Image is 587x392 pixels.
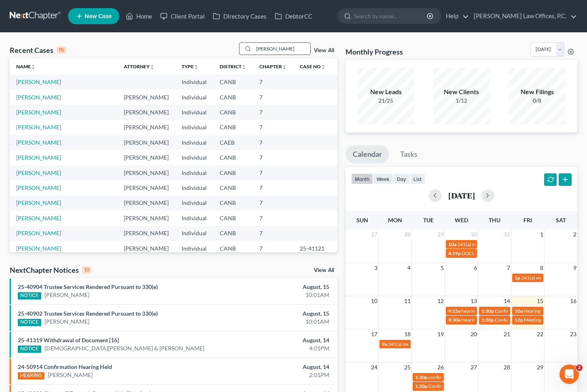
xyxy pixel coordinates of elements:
[175,120,213,135] td: Individual
[194,65,199,70] i: unfold_more
[175,241,213,256] td: Individual
[370,362,378,372] span: 24
[213,135,253,150] td: CAEB
[503,362,511,372] span: 28
[536,329,544,339] span: 22
[231,336,329,344] div: August, 14
[150,65,155,70] i: unfold_more
[213,165,253,180] td: CANB
[18,363,112,370] a: 24-50914 Confirmation Hearing Held
[470,329,478,339] span: 20
[428,374,519,380] span: confirmation hearing for [PERSON_NAME]
[282,65,287,70] i: unfold_more
[470,296,478,306] span: 13
[175,196,213,211] td: Individual
[213,180,253,195] td: CANB
[117,241,175,256] td: [PERSON_NAME]
[448,308,460,314] span: 9:15a
[415,383,428,389] span: 1:30p
[213,90,253,105] td: CANB
[576,365,583,371] span: 2
[254,43,310,55] input: Search by name...
[124,63,155,70] a: Attorneyunfold_more
[503,230,511,239] span: 31
[293,241,337,256] td: 25-41121
[388,341,466,347] span: 341(a) meeting for [PERSON_NAME]
[16,94,61,101] a: [PERSON_NAME]
[370,329,378,339] span: 17
[48,371,93,379] a: [PERSON_NAME]
[509,87,566,97] div: New Filings
[407,263,411,273] span: 4
[515,275,520,281] span: 1p
[213,226,253,241] td: CANB
[156,9,209,23] a: Client Portal
[18,319,41,326] div: NOTICE
[403,362,411,372] span: 25
[45,291,89,299] a: [PERSON_NAME]
[569,362,577,372] span: 30
[437,230,445,239] span: 29
[503,296,511,306] span: 14
[117,90,175,105] td: [PERSON_NAME]
[18,283,158,290] a: 25-40904 Trustee Services Rendered Pursuant to 330(e)
[117,105,175,120] td: [PERSON_NAME]
[470,9,577,23] a: [PERSON_NAME] Law Offices, P.C.
[16,139,61,146] a: [PERSON_NAME]
[175,74,213,89] td: Individual
[16,63,36,70] a: Nameunfold_more
[515,308,523,314] span: 10a
[16,78,61,85] a: [PERSON_NAME]
[506,263,511,273] span: 7
[470,230,478,239] span: 30
[117,150,175,165] td: [PERSON_NAME]
[175,211,213,226] td: Individual
[45,344,204,352] a: [DEMOGRAPHIC_DATA][PERSON_NAME] & [PERSON_NAME]
[321,65,326,70] i: unfold_more
[539,230,544,239] span: 1
[231,344,329,352] div: 4:01PM
[572,263,577,273] span: 9
[117,226,175,241] td: [PERSON_NAME]
[345,47,403,57] h3: Monthly Progress
[437,296,445,306] span: 12
[433,87,490,97] div: New Clients
[117,120,175,135] td: [PERSON_NAME]
[370,230,378,239] span: 27
[253,180,293,195] td: 7
[242,65,246,70] i: unfold_more
[175,180,213,195] td: Individual
[253,74,293,89] td: 7
[314,268,334,273] a: View All
[182,63,199,70] a: Typeunfold_more
[231,283,329,291] div: August, 15
[536,362,544,372] span: 29
[410,173,425,184] button: list
[253,196,293,211] td: 7
[253,150,293,165] td: 7
[393,145,425,163] a: Tasks
[351,173,373,184] button: month
[440,263,445,273] span: 5
[509,97,566,105] div: 0/8
[16,169,61,176] a: [PERSON_NAME]
[16,154,61,161] a: [PERSON_NAME]
[481,308,494,314] span: 1:30p
[213,74,253,89] td: CANB
[18,292,41,299] div: NOTICE
[556,217,566,223] span: Sat
[271,9,316,23] a: DebtorCC
[358,87,414,97] div: New Leads
[382,341,387,347] span: 9a
[503,329,511,339] span: 21
[18,372,45,379] div: HEARING
[253,165,293,180] td: 7
[117,135,175,150] td: [PERSON_NAME]
[461,317,524,323] span: Hearing for [PERSON_NAME]
[515,317,523,323] span: 12p
[448,191,475,200] h2: [DATE]
[442,9,469,23] a: Help
[455,217,468,223] span: Wed
[345,145,389,163] a: Calendar
[10,45,66,55] div: Recent Cases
